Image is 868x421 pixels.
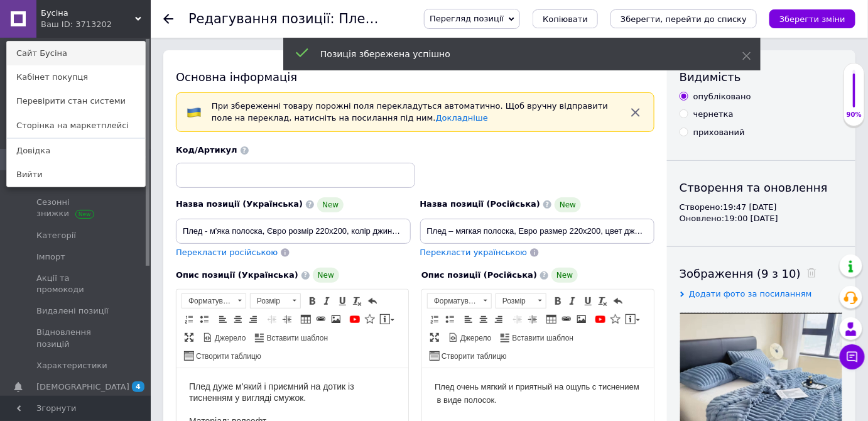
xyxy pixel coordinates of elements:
[511,312,524,326] a: Зменшити відступ
[41,19,94,30] div: Ваш ID: 3713202
[320,48,711,60] div: Позиція збережена успішно
[769,9,855,28] button: Зберегти зміни
[610,9,757,28] button: Зберегти, перейти до списку
[693,91,751,102] div: опубліковано
[13,13,198,161] span: Плед дуже м'який і приємний на дотик із тисненням у вигляді смужок. Матеріал: велсофт Розмір: 220...
[844,111,864,119] div: 90%
[443,312,457,326] a: Вставити/видалити маркований список
[188,11,813,26] h1: Редагування позиції: Плед - м'яка полоска, Євро розмір 220х200, колір джинсовий, -1 шт
[265,312,279,326] a: Зменшити відступ
[378,312,396,326] a: Вставити повідомлення
[317,197,344,212] span: New
[363,312,377,326] a: Вставити іконку
[689,289,812,298] span: Додати фото за посиланням
[680,69,843,85] div: Видимість
[216,312,230,326] a: По лівому краю
[680,266,843,282] div: Зображення (9 з 10)
[575,312,589,326] a: Зображення
[176,270,298,280] span: Опис позиції (Українська)
[680,213,843,224] div: Оновлено: 19:00 [DATE]
[496,293,546,309] a: Розмір
[305,294,319,308] a: Жирний (Ctrl+B)
[427,293,492,309] a: Форматування
[420,248,528,257] span: Перекласти українською
[194,351,261,362] span: Створити таблицю
[348,312,362,326] a: Додати відео з YouTube
[477,312,491,326] a: По центру
[7,114,145,138] a: Сторінка на маркетплейсі
[462,312,475,326] a: По лівому краю
[7,41,145,65] a: Сайт Бусіна
[560,312,573,326] a: Вставити/Редагувати посилання (Ctrl+L)
[545,312,558,326] a: Таблиця
[250,293,301,309] a: Розмір
[844,63,865,126] div: 90% Якість заповнення
[680,180,843,195] div: Створення та оновлення
[280,312,294,326] a: Збільшити відступ
[132,381,144,392] span: 4
[36,251,65,263] span: Імпорт
[526,312,540,326] a: Збільшити відступ
[609,312,622,326] a: Вставити іконку
[299,312,313,326] a: Таблиця
[496,294,534,308] span: Розмір
[621,14,747,24] i: Зберегти, перейти до списку
[335,294,349,308] a: Підкреслений (Ctrl+U)
[551,268,578,283] span: New
[428,349,509,363] a: Створити таблицю
[7,163,145,187] a: Вийти
[430,14,504,23] span: Перегляд позиції
[36,360,107,371] span: Характеристики
[594,312,607,326] a: Додати відео з YouTube
[329,312,343,326] a: Зображення
[436,113,488,123] a: Докладніше
[447,331,494,344] a: Джерело
[41,8,135,19] span: Бусіна
[611,294,625,308] a: Повернути (Ctrl+Z)
[7,139,145,163] a: Довідка
[320,294,334,308] a: Курсив (Ctrl+I)
[231,312,245,326] a: По центру
[36,273,116,295] span: Акції та промокоди
[197,312,211,326] a: Вставити/видалити маркований список
[581,294,595,308] a: Підкреслений (Ctrl+U)
[163,14,173,24] div: Повернутися назад
[420,219,655,244] input: Наприклад, H&M жіноча сукня зелена 38 розмір вечірня максі з блискітками
[693,127,745,138] div: прихований
[36,230,76,241] span: Категорії
[176,248,278,257] span: Перекласти російською
[7,89,145,113] a: Перевірити стан системи
[182,331,196,344] a: Максимізувати
[176,145,237,155] span: Код/Артикул
[533,9,598,28] button: Копіювати
[428,331,442,344] a: Максимізувати
[420,199,541,209] span: Назва позиції (Російська)
[253,331,330,344] a: Вставити шаблон
[693,109,734,120] div: чернетка
[440,351,507,362] span: Створити таблицю
[566,294,580,308] a: Курсив (Ctrl+I)
[201,331,248,344] a: Джерело
[182,312,196,326] a: Вставити/видалити нумерований список
[251,294,288,308] span: Розмір
[551,294,565,308] a: Жирний (Ctrl+B)
[492,312,506,326] a: По правому краю
[499,331,576,344] a: Вставити шаблон
[182,349,263,363] a: Створити таблицю
[36,381,129,393] span: [DEMOGRAPHIC_DATA]
[13,13,219,117] p: Плед очень мягкий и приятный на ощупь с тиснением в виде полосок. Материал: велсофт Размер: 220х2...
[314,312,328,326] a: Вставити/Редагувати посилання (Ctrl+L)
[187,105,202,120] img: :flag-ua:
[182,294,234,308] span: Форматування
[680,202,843,213] div: Створено: 19:47 [DATE]
[555,197,581,212] span: New
[428,294,479,308] span: Форматування
[36,327,116,349] span: Відновлення позицій
[624,312,642,326] a: Вставити повідомлення
[213,333,246,344] span: Джерело
[176,69,654,85] div: Основна інформація
[428,312,442,326] a: Вставити/видалити нумерований список
[13,13,219,161] body: Редактор, 1BBC4EFB-69CF-4920-A059-3C8E6E86496E
[779,14,845,24] i: Зберегти зміни
[265,333,328,344] span: Вставити шаблон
